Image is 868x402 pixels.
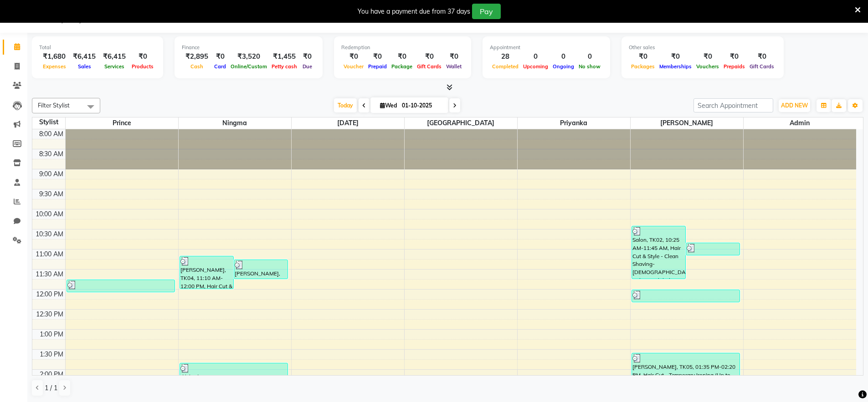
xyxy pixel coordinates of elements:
[576,63,603,70] span: No show
[358,7,470,16] div: You have a payment due from 37 days
[521,51,550,62] div: 0
[76,63,93,70] span: Sales
[212,51,228,62] div: ₹0
[300,63,314,70] span: Due
[747,51,776,62] div: ₹0
[490,44,603,51] div: Appointment
[576,51,603,62] div: 0
[212,63,228,70] span: Card
[180,363,288,402] div: dilshad, TK06, 01:50 PM-02:50 PM, Hair Cut & Style - Child Hair Cut (below 8 years)-[DEMOGRAPHIC_...
[129,51,156,62] div: ₹0
[744,117,857,129] span: Admin
[490,63,521,70] span: Completed
[366,51,389,62] div: ₹0
[631,117,743,129] span: [PERSON_NAME]
[67,280,175,292] div: [PERSON_NAME], TK03, 11:45 AM-12:05 PM, Hair Cut & Style - [PERSON_NAME]-[DEMOGRAPHIC_DATA]
[69,51,99,62] div: ₹6,415
[632,290,740,302] div: [PERSON_NAME], TK04, 12:00 PM-12:20 PM, Hair Cut & Style - Clean Shaving-[DEMOGRAPHIC_DATA]
[37,189,65,199] div: 9:30 AM
[444,63,464,70] span: Wallet
[686,243,740,255] div: [PERSON_NAME], TK01, 10:50 AM-11:10 AM, Hair Cut & Style - Clean Shaving-[DEMOGRAPHIC_DATA]
[721,51,747,62] div: ₹0
[34,209,65,219] div: 10:00 AM
[341,51,366,62] div: ₹0
[66,117,178,129] span: Prince
[37,169,65,179] div: 9:00 AM
[399,99,445,112] input: 2025-10-01
[550,51,576,62] div: 0
[694,63,721,70] span: Vouchers
[405,117,517,129] span: [GEOGRAPHIC_DATA]
[269,51,299,62] div: ₹1,455
[629,44,776,51] div: Other sales
[34,249,65,259] div: 11:00 AM
[781,102,808,109] span: ADD NEW
[38,330,65,339] div: 1:00 PM
[180,256,233,289] div: [PERSON_NAME], TK04, 11:10 AM-12:00 PM, Hair Cut & Style - Hair Cut-[DEMOGRAPHIC_DATA],Hair Cut &...
[34,290,65,299] div: 12:00 PM
[228,51,269,62] div: ₹3,520
[34,310,65,319] div: 12:30 PM
[415,51,444,62] div: ₹0
[341,63,366,70] span: Voucher
[99,51,129,62] div: ₹6,415
[632,353,740,382] div: [PERSON_NAME], TK05, 01:35 PM-02:20 PM, Hair Cut - Temporary Ironing (Up to Shoulder)
[292,117,404,129] span: [DATE]
[37,149,65,159] div: 8:30 AM
[129,63,156,70] span: Products
[39,51,69,62] div: ₹1,680
[269,63,299,70] span: Petty cash
[341,44,464,51] div: Redemption
[694,51,721,62] div: ₹0
[41,63,68,70] span: Expenses
[415,63,444,70] span: Gift Cards
[629,63,657,70] span: Packages
[299,51,315,62] div: ₹0
[779,99,810,112] button: ADD NEW
[34,229,65,239] div: 10:30 AM
[389,51,415,62] div: ₹0
[521,63,550,70] span: Upcoming
[234,260,288,279] div: [PERSON_NAME], TK03, 11:15 AM-11:45 AM, Hair Cut & Style - Hair Cut-[DEMOGRAPHIC_DATA]
[721,63,747,70] span: Prepaids
[334,98,357,112] span: Today
[34,270,65,279] div: 11:30 AM
[228,63,269,70] span: Online/Custom
[37,129,65,139] div: 8:00 AM
[366,63,389,70] span: Prepaid
[378,102,399,109] span: Wed
[38,102,70,109] span: Filter Stylist
[32,117,65,127] div: Stylist
[39,44,156,51] div: Total
[518,117,630,129] span: Priyanka
[38,370,65,379] div: 2:00 PM
[182,44,315,51] div: Finance
[693,98,773,112] input: Search Appointment
[188,63,205,70] span: Cash
[45,383,57,393] span: 1 / 1
[550,63,576,70] span: Ongoing
[182,51,212,62] div: ₹2,895
[657,63,694,70] span: Memberships
[657,51,694,62] div: ₹0
[472,4,501,19] button: Pay
[102,63,127,70] span: Services
[747,63,776,70] span: Gift Cards
[444,51,464,62] div: ₹0
[179,117,291,129] span: Ningma
[632,226,685,279] div: Salon, TK02, 10:25 AM-11:45 AM, Hair Cut & Style - Clean Shaving-[DEMOGRAPHIC_DATA],Hair Colour -...
[38,350,65,359] div: 1:30 PM
[490,51,521,62] div: 28
[629,51,657,62] div: ₹0
[389,63,415,70] span: Package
